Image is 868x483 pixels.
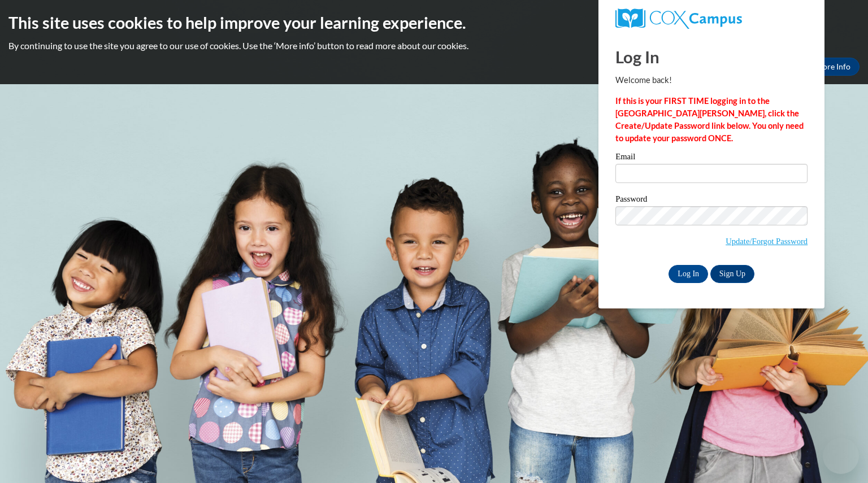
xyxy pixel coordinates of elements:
[615,195,808,206] label: Password
[615,45,808,68] h1: Log In
[726,237,808,246] a: Update/Forgot Password
[8,40,860,52] p: By continuing to use the site you agree to our use of cookies. Use the ‘More info’ button to read...
[615,153,808,164] label: Email
[823,438,859,474] iframe: Button to launch messaging window
[669,265,708,283] input: Log In
[615,8,808,29] a: COX Campus
[8,11,860,34] h2: This site uses cookies to help improve your learning experience.
[710,265,754,283] a: Sign Up
[806,58,860,76] a: More Info
[615,74,808,86] p: Welcome back!
[615,96,804,143] strong: If this is your FIRST TIME logging in to the [GEOGRAPHIC_DATA][PERSON_NAME], click the Create/Upd...
[615,8,742,29] img: COX Campus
